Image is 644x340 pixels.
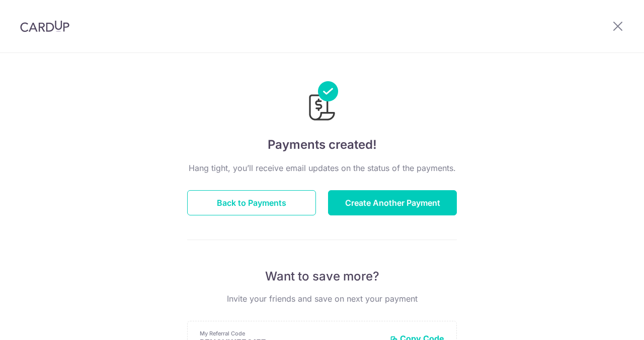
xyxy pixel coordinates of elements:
[187,136,457,154] h4: Payments created!
[328,190,457,215] button: Create Another Payment
[187,162,457,174] p: Hang tight, you’ll receive email updates on the status of the payments.
[187,190,316,215] button: Back to Payments
[187,293,457,305] p: Invite your friends and save on next your payment
[187,268,457,285] p: Want to save more?
[579,310,634,335] iframe: Opens a widget where you can find more information
[20,20,69,32] img: CardUp
[200,329,382,337] p: My Referral Code
[306,81,338,124] img: Payments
